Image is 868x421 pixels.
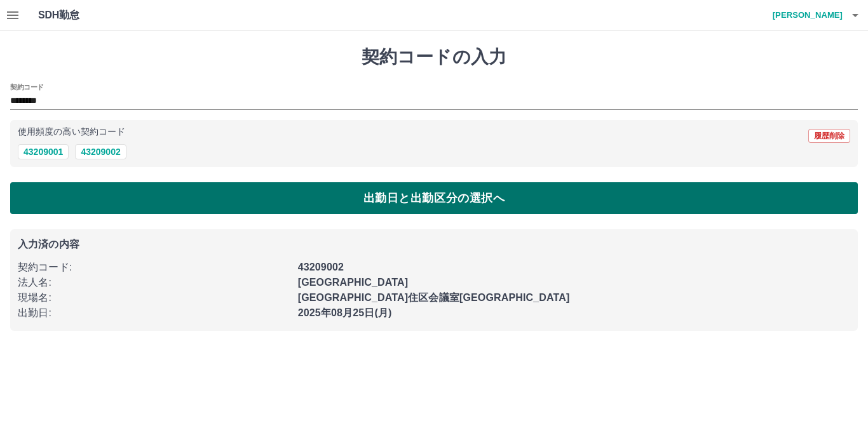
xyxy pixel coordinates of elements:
[10,182,858,214] button: 出勤日と出勤区分の選択へ
[18,239,850,250] p: 入力済の内容
[298,262,344,272] b: 43209002
[18,290,290,305] p: 現場名 :
[75,144,126,159] button: 43209002
[808,129,850,143] button: 履歴削除
[18,305,290,321] p: 出勤日 :
[10,46,858,68] h1: 契約コードの入力
[18,128,125,137] p: 使用頻度の高い契約コード
[298,277,409,288] b: [GEOGRAPHIC_DATA]
[298,307,392,318] b: 2025年08月25日(月)
[18,144,69,159] button: 43209001
[18,260,290,275] p: 契約コード :
[18,275,290,290] p: 法人名 :
[298,292,570,303] b: [GEOGRAPHIC_DATA]住区会議室[GEOGRAPHIC_DATA]
[10,82,44,92] h2: 契約コード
